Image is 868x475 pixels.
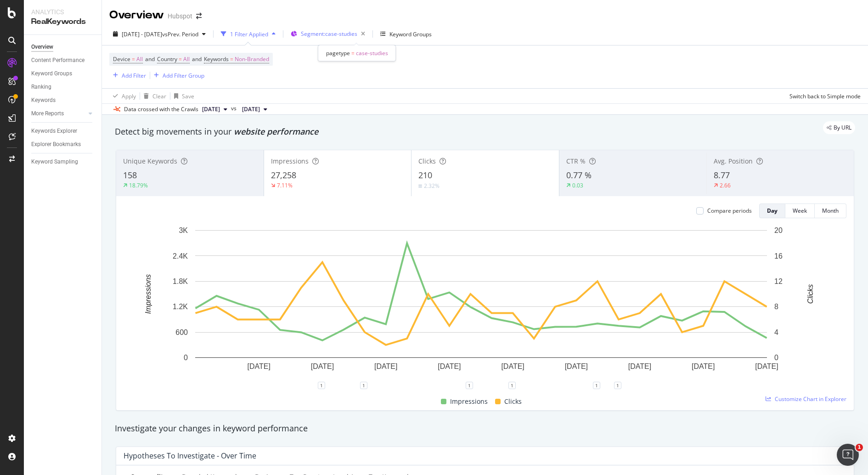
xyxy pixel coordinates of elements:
button: Week [785,204,815,218]
text: [DATE] [565,362,588,370]
span: By URL [834,125,851,130]
button: Switch back to Simple mode [786,89,861,103]
div: 1 [466,382,473,389]
span: 0.77 % [566,170,592,181]
div: Save [182,92,194,100]
text: [DATE] [311,362,334,370]
div: 1 [318,382,325,389]
a: More Reports [31,109,86,119]
span: vs Prev. Period [162,30,198,38]
div: Overview [31,42,53,52]
button: Apply [109,89,136,103]
span: and [192,55,202,63]
a: Explorer Bookmarks [31,140,95,149]
button: [DATE] - [DATE]vsPrev. Period [109,27,209,41]
button: [DATE] [198,104,231,115]
text: 3K [179,226,188,234]
div: Explorer Bookmarks [31,140,81,149]
span: Keywords [204,55,229,63]
text: Clicks [806,284,814,304]
span: Impressions [271,157,309,165]
span: Avg. Position [714,157,753,165]
text: 16 [774,252,783,260]
text: [DATE] [248,362,271,370]
iframe: Intercom live chat [837,444,859,466]
button: Keyword Groups [377,27,435,41]
div: Content Performance [31,56,85,65]
div: Week [793,207,807,215]
div: Overview [109,7,164,23]
span: All [183,53,190,66]
span: = [351,49,355,57]
div: 0.03 [572,181,583,189]
button: Add Filter Group [150,70,204,81]
div: Analytics [31,7,94,17]
text: 2.4K [173,252,188,260]
span: pagetype [326,49,350,57]
text: [DATE] [755,362,778,370]
div: Keywords Explorer [31,126,77,136]
span: vs [231,104,238,113]
div: Hubspot [168,11,192,21]
svg: A chart. [124,226,838,385]
text: 12 [774,277,783,285]
button: Day [759,204,785,218]
span: Impressions [450,396,488,407]
div: Add Filter [122,72,146,79]
button: [DATE] [238,104,271,115]
text: 1.8K [173,277,188,285]
span: 2025 Aug. 19th [242,105,260,113]
text: [DATE] [628,362,651,370]
span: = [230,55,233,63]
text: Impressions [144,274,152,314]
span: 158 [123,170,137,181]
span: Non-Branded [235,53,269,66]
span: Clicks [504,396,522,407]
span: Country [157,55,177,63]
a: Overview [31,42,95,52]
span: Customize Chart in Explorer [775,395,846,403]
span: 2025 Sep. 16th [202,105,220,113]
div: Keyword Groups [389,30,432,38]
div: More Reports [31,109,64,119]
div: 1 [508,382,516,389]
span: 1 [856,444,863,451]
span: = [132,55,135,63]
div: 1 [360,382,367,389]
div: 18.79% [129,181,148,189]
span: [DATE] - [DATE] [122,30,162,38]
span: 8.77 [714,170,730,181]
div: Hypotheses to Investigate - Over Time [124,451,256,460]
text: 0 [774,354,778,362]
button: Month [815,204,846,218]
a: Keyword Groups [31,69,95,79]
span: CTR % [566,157,586,165]
text: 600 [175,328,188,336]
div: 1 [593,382,600,389]
div: 2.66 [720,181,731,189]
div: Data crossed with the Crawls [124,105,198,113]
div: Keywords [31,96,56,105]
div: 1 Filter Applied [230,30,268,38]
span: All [136,53,143,66]
div: Add Filter Group [163,72,204,79]
a: Content Performance [31,56,95,65]
div: legacy label [823,121,855,134]
a: Customize Chart in Explorer [766,395,846,403]
text: [DATE] [438,362,461,370]
span: and [145,55,155,63]
button: Clear [140,89,166,103]
text: 8 [774,303,778,311]
div: Investigate your changes in keyword performance [115,423,855,435]
div: Clear [152,92,166,100]
div: arrow-right-arrow-left [196,13,202,19]
div: 2.32% [424,182,440,190]
div: 7.11% [277,181,293,189]
span: Device [113,55,130,63]
a: Keywords [31,96,95,105]
button: Add Filter [109,70,146,81]
div: Keyword Groups [31,69,72,79]
text: [DATE] [692,362,715,370]
div: Apply [122,92,136,100]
